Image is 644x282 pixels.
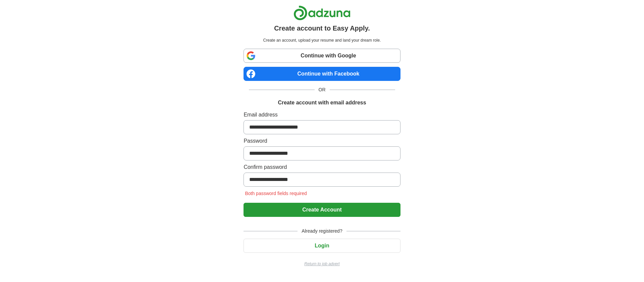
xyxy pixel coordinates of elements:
[293,5,351,20] img: Adzuna logo
[244,239,400,253] button: Login
[244,163,400,171] label: Confirm password
[244,191,308,196] span: Both password fields required
[278,99,366,107] h1: Create account with email address
[315,86,330,93] span: OR
[245,37,399,43] p: Create an account, upload your resume and land your dream role.
[244,243,400,248] a: Login
[274,23,370,33] h1: Create account to Easy Apply.
[298,228,346,235] span: Already registered?
[244,67,400,81] a: Continue with Facebook
[244,137,400,145] label: Password
[244,49,400,63] a: Continue with Google
[244,111,400,119] label: Email address
[244,261,400,267] a: Return to job advert
[244,203,400,217] button: Create Account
